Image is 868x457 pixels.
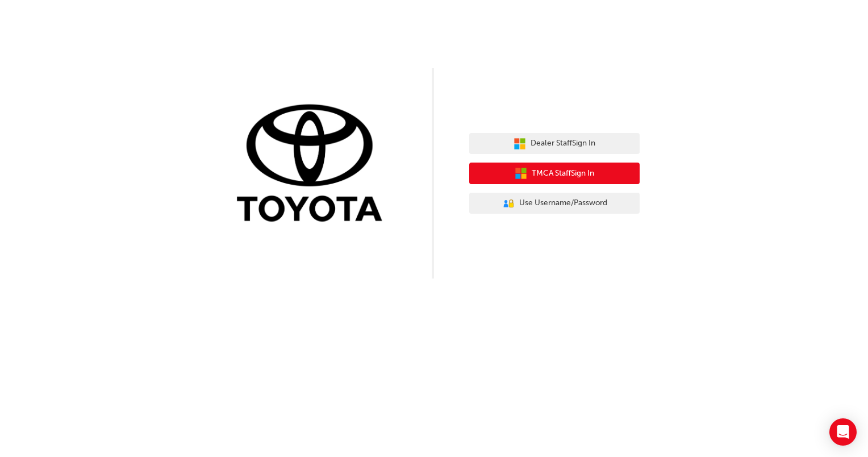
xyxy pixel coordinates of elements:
[469,193,640,214] button: Use Username/Password
[228,102,399,227] img: Trak
[829,418,857,446] div: Open Intercom Messenger
[469,163,640,184] button: TMCA StaffSign In
[519,197,607,210] span: Use Username/Password
[531,137,595,150] span: Dealer Staff Sign In
[532,167,594,180] span: TMCA Staff Sign In
[469,133,640,155] button: Dealer StaffSign In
